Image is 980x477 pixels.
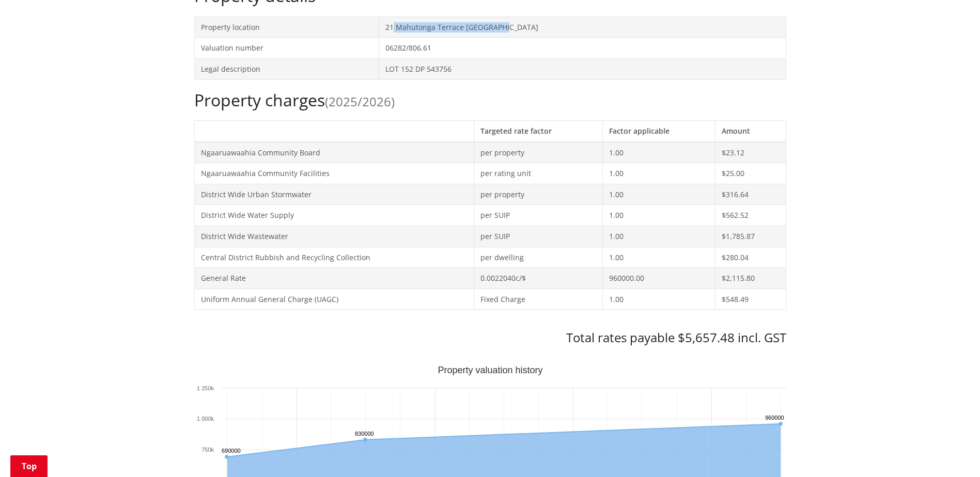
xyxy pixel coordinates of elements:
[474,142,603,163] td: per property
[194,17,379,38] td: Property location
[474,163,603,184] td: per rating unit
[715,184,786,205] td: $316.64
[715,142,786,163] td: $23.12
[715,247,786,268] td: $280.04
[715,163,786,184] td: $25.00
[194,38,379,59] td: Valuation number
[194,205,474,226] td: District Wide Water Supply
[474,120,603,141] th: Targeted rate factor
[201,447,214,453] text: 750k
[194,142,474,163] td: Ngaaruawaahia Community Board
[474,289,603,310] td: Fixed Charge
[10,455,48,477] a: Top
[779,422,783,426] path: Sunday, Jun 30, 12:00, 960,000. Capital Value.
[363,438,367,442] path: Wednesday, Jun 30, 12:00, 830,000. Capital Value.
[603,184,715,205] td: 1.00
[603,163,715,184] td: 1.00
[603,205,715,226] td: 1.00
[715,226,786,247] td: $1,785.87
[715,289,786,310] td: $548.49
[603,289,715,310] td: 1.00
[222,448,241,454] text: 690000
[194,289,474,310] td: Uniform Annual General Charge (UAGC)
[474,247,603,268] td: per dwelling
[379,17,786,38] td: 21 Mahutonga Terrace [GEOGRAPHIC_DATA]
[474,268,603,289] td: 0.0022040c/$
[603,142,715,163] td: 1.00
[194,247,474,268] td: Central District Rubbish and Recycling Collection
[715,120,786,141] th: Amount
[379,38,786,59] td: 06282/806.61
[603,268,715,289] td: 960000.00
[225,455,229,459] path: Tuesday, Jun 30, 12:00, 690,000. Capital Value.
[603,247,715,268] td: 1.00
[765,415,784,421] text: 960000
[603,120,715,141] th: Factor applicable
[196,385,214,391] text: 1 250k
[715,205,786,226] td: $562.52
[438,365,542,375] text: Property valuation history
[932,434,970,471] iframe: Messenger Launcher
[715,268,786,289] td: $2,115.80
[194,163,474,184] td: Ngaaruawaahia Community Facilities
[474,205,603,226] td: per SUIP
[325,93,395,110] span: (2025/2026)
[196,416,214,422] text: 1 000k
[603,226,715,247] td: 1.00
[194,90,786,110] h2: Property charges
[379,58,786,79] td: LOT 152 DP 543756
[194,330,786,345] h3: Total rates payable $5,657.48 incl. GST
[474,226,603,247] td: per SUIP
[194,226,474,247] td: District Wide Wastewater
[194,268,474,289] td: General Rate
[194,184,474,205] td: District Wide Urban Stormwater
[355,431,374,437] text: 830000
[474,184,603,205] td: per property
[194,58,379,79] td: Legal description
